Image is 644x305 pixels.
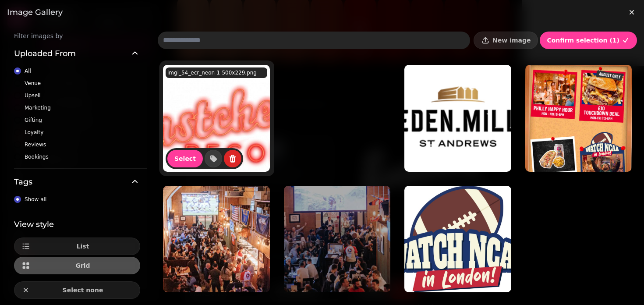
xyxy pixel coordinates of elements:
[224,150,241,167] button: delete
[284,186,391,293] img: imgi_72_hang-out-with-us-bg-31oct.webp
[14,67,140,168] div: Uploaded From
[404,65,511,172] img: imgi_1_EM_Logo-01_94877f0f-0a91-4905-a967-95b9bd6fa454.png
[7,7,637,18] h3: Image gallery
[14,40,140,67] button: Uploaded From
[525,186,632,293] img: GiuliaVerdinelli_PassyunkAvenue3_lgvtvw.avif
[25,116,42,124] span: Gifting
[404,186,511,293] img: watch-ncaa-popup-img.svg
[25,152,49,161] span: Bookings
[25,128,43,137] span: Loyalty
[167,150,203,167] button: Select
[25,140,46,149] span: Reviews
[174,156,196,162] span: Select
[14,257,140,274] button: Grid
[474,32,538,49] button: New image
[492,37,531,43] span: New image
[33,262,133,269] span: Grid
[7,32,147,40] label: Filter images by
[540,32,637,49] button: Confirm selection (1)
[33,287,133,293] span: Select none
[25,195,46,204] span: Show all
[25,91,41,100] span: Upsell
[33,243,133,249] span: List
[547,37,619,43] span: Confirm selection ( 1 )
[14,281,140,299] button: Select none
[25,67,31,75] span: All
[167,69,257,76] p: imgi_54_ecr_neon-1-500x229.png
[163,186,270,293] img: imgi_75_waterloo-hang-with-us-bg.webp
[14,238,140,255] button: List
[25,79,41,88] span: Venue
[14,169,140,195] button: Tags
[14,218,140,231] h3: View style
[163,65,270,172] img: imgi_54_ecr_neon-1-500x229.png
[25,103,51,112] span: Marketing
[525,65,632,172] img: Screenshot 2025-08-19 at 13.41.50.png
[14,195,140,211] div: Tags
